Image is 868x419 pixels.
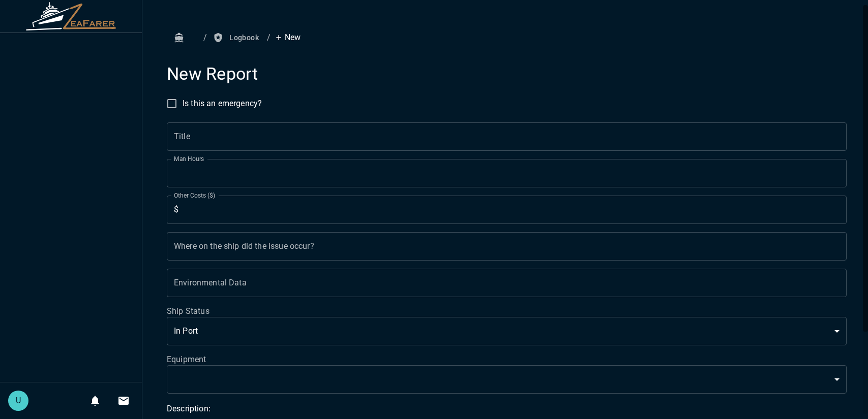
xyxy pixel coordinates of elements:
div: U [8,391,28,411]
h4: New Report [167,63,847,85]
li: / [203,31,207,44]
p: $ [174,204,178,216]
button: Invitations [113,391,134,411]
div: In Port [167,317,847,345]
label: Other Costs ($) [174,191,215,200]
button: Logbook [211,28,263,47]
label: Man Hours [174,154,204,163]
label: Equipment [167,353,847,365]
p: New [275,31,301,44]
h6: Description: [167,402,847,416]
button: Notifications [85,391,105,411]
label: Ship Status [167,305,847,317]
li: / [267,31,271,44]
img: ZeaFarer Logo [25,2,117,30]
span: Is this an emergency? [183,98,262,110]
